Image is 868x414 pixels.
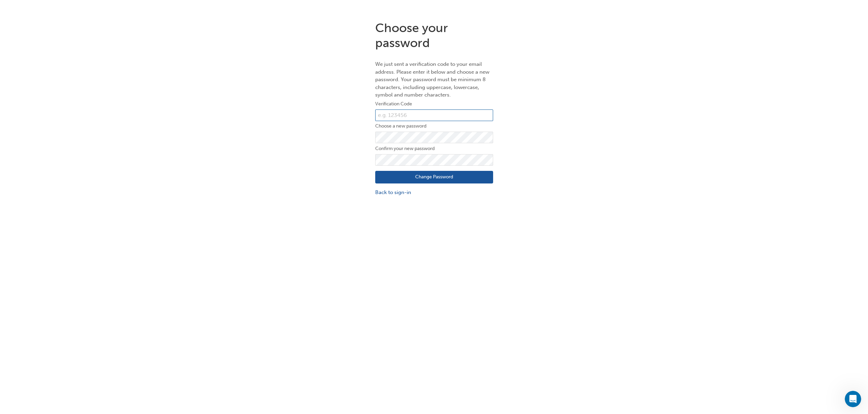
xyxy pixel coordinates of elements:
iframe: Intercom live chat [845,391,861,407]
h1: Choose your password [375,20,493,50]
label: Confirm your new password [375,145,493,153]
input: e.g. 123456 [375,109,493,121]
button: Change Password [375,171,493,184]
label: Verification Code [375,100,493,108]
a: Back to sign-in [375,189,493,196]
p: We just sent a verification code to your email address. Please enter it below and choose a new pa... [375,60,493,99]
label: Choose a new password [375,122,493,130]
